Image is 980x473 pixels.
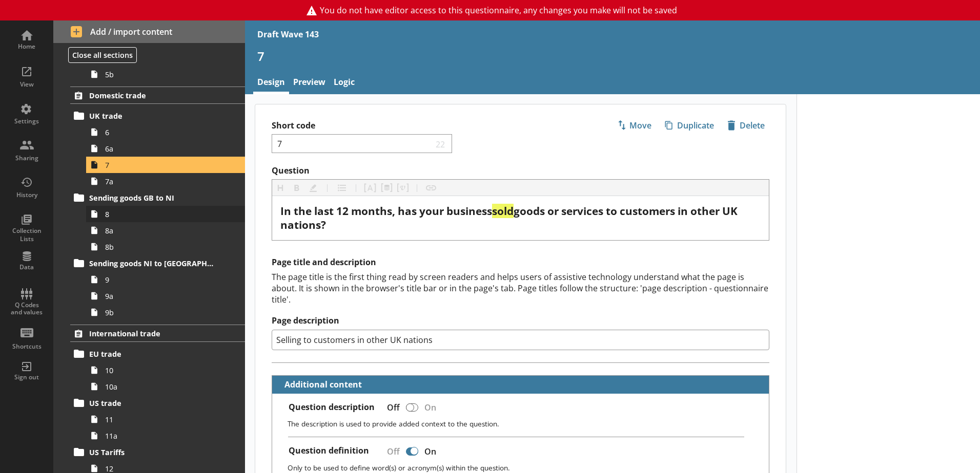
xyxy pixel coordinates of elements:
label: Question definition [289,445,369,456]
a: 9b [86,304,245,320]
a: 9a [86,288,245,304]
a: 7a [86,173,245,189]
li: Sending goods NI to [GEOGRAPHIC_DATA]99a9b [75,255,245,320]
a: Logic [330,72,359,94]
span: Sending goods NI to [GEOGRAPHIC_DATA] [89,259,215,268]
span: Domestic trade [89,91,215,100]
div: Settings [9,117,45,125]
span: Sending goods GB to NI [89,193,215,203]
div: On [420,398,444,416]
button: Move [612,117,656,134]
span: 9a [105,291,219,301]
div: Question [280,204,761,232]
label: Question description [289,402,375,413]
a: 8b [86,239,245,255]
button: Add / import content [53,20,245,43]
span: EU trade [89,349,215,359]
span: 11 [105,415,219,424]
a: International trade [70,325,245,342]
div: Off [379,398,404,416]
label: Page description [272,315,769,326]
a: Sending goods NI to [GEOGRAPHIC_DATA] [70,255,245,271]
div: History [9,191,45,199]
div: Shortcuts [9,342,45,351]
p: Only to be used to define word(s) or acronym(s) within the question. [288,463,761,472]
button: Close all sections [68,47,137,63]
li: Domestic tradeUK trade66a77aSending goods GB to NI88a8bSending goods NI to [GEOGRAPHIC_DATA]99a9b [53,87,245,320]
span: Move [613,117,656,134]
div: Q Codes and values [9,302,45,316]
div: The page title is the first thing read by screen readers and helps users of assistive technology ... [272,271,769,305]
div: Off [379,442,404,460]
a: US Tariffs [70,444,245,460]
h2: Page title and description [272,257,769,268]
a: 11a [86,427,245,444]
div: Collection Lists [9,227,45,243]
label: Question [272,165,769,176]
div: Draft Wave 143 [257,29,319,40]
a: 5b [86,66,245,82]
span: 9b [105,308,219,317]
p: The description is used to provide added context to the question. [288,419,761,428]
button: Duplicate [660,117,719,134]
li: UK trade66a77a [75,107,245,189]
span: Delete [723,117,769,134]
a: Domestic trade [70,87,245,104]
span: 8b [105,242,219,252]
a: 11 [86,411,245,427]
span: 6 [105,127,219,137]
span: US trade [89,398,215,408]
span: 10 [105,365,219,375]
div: Sharing [9,154,45,162]
h1: 7 [257,48,968,64]
a: 8a [86,222,245,239]
a: US trade [70,395,245,411]
a: Design [253,72,289,94]
a: 8 [86,206,245,222]
span: goods or services to customers in other UK nations? [280,204,740,232]
span: sold [492,204,514,218]
span: 8a [105,226,219,235]
span: Add / import content [71,26,228,37]
li: EU trade1010a [75,346,245,395]
li: US trade1111a [75,395,245,444]
a: UK trade [70,107,245,124]
span: 6a [105,144,219,154]
a: Preview [289,72,330,94]
span: 10a [105,382,219,392]
button: Delete [723,117,769,134]
a: 7 [86,157,245,173]
span: Duplicate [661,117,718,134]
span: 8 [105,209,219,219]
label: Short code [272,120,521,131]
span: 7a [105,177,219,186]
li: Sending goods GB to NI88a8b [75,189,245,255]
span: In the last 12 months, has your business [280,204,492,218]
span: 22 [434,139,448,148]
a: 10a [86,378,245,395]
span: 9 [105,275,219,285]
div: View [9,80,45,89]
span: 11a [105,431,219,441]
a: 10 [86,362,245,378]
div: Data [9,263,45,271]
button: Additional content [276,376,364,394]
div: Home [9,42,45,51]
a: 6a [86,140,245,157]
span: 5b [105,70,219,79]
span: UK trade [89,111,215,121]
a: 6 [86,124,245,140]
div: Sign out [9,373,45,381]
span: US Tariffs [89,447,215,457]
span: International trade [89,329,215,338]
a: EU trade [70,346,245,362]
a: Sending goods GB to NI [70,189,245,206]
div: On [420,442,444,460]
span: 7 [105,160,219,170]
a: 9 [86,271,245,288]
